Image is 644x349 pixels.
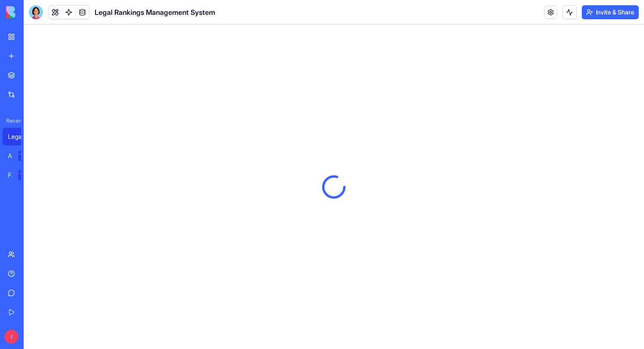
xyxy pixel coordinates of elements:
div: TRY [18,170,32,180]
div: Feedback Form [8,171,12,180]
span: Legal Rankings Management System [95,7,215,18]
span: Recent [3,117,21,124]
a: AI Logo GeneratorTRY [3,147,38,165]
div: AI Logo Generator [8,152,12,160]
div: Legal Rankings Management System [8,132,32,141]
a: Feedback FormTRY [3,166,38,184]
button: Invite & Share [582,5,639,19]
a: Legal Rankings Management System [3,128,38,145]
div: TRY [18,151,32,161]
span: I [4,330,18,344]
img: logo [6,6,60,18]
